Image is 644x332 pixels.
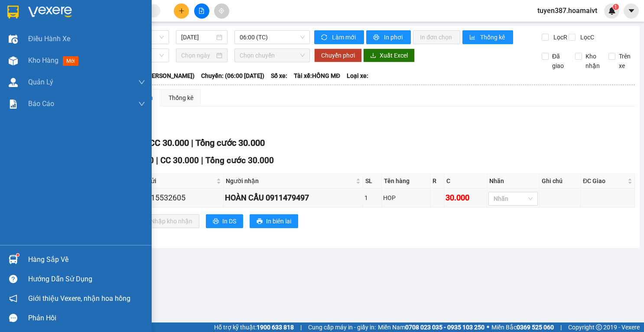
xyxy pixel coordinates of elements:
[206,214,243,228] button: printerIn DS
[226,176,354,186] span: Người nhận
[332,32,357,42] span: Làm mới
[624,3,639,19] button: caret-down
[28,253,145,266] div: Hàng sắp về
[194,3,209,19] button: file-add
[174,3,189,19] button: plus
[469,34,477,41] span: bar-chart
[7,6,19,19] img: logo-vxr
[179,8,185,14] span: plus
[444,174,487,188] th: C
[28,98,54,109] span: Báo cáo
[28,312,145,325] div: Phản hồi
[370,52,376,59] span: download
[213,218,219,225] span: printer
[373,34,381,41] span: printer
[28,293,130,304] span: Giới thiệu Vexere, nhận hoa hồng
[487,326,489,329] span: ⚪️
[480,32,506,42] span: Thống kê
[363,174,382,188] th: SL
[9,294,17,303] span: notification
[9,100,18,109] img: solution-icon
[214,322,294,332] span: Hỗ trợ kỹ thuật:
[28,77,53,87] span: Quản Lý
[560,322,562,332] span: |
[550,32,569,42] span: Lọc R
[582,52,603,71] span: Kho nhận
[28,273,145,286] div: Hướng dẫn sử dụng
[240,49,305,62] span: Chọn chuyến
[214,3,229,19] button: aim
[222,216,236,226] span: In DS
[430,174,444,188] th: R
[181,32,215,42] input: 14/08/2025
[583,176,626,186] span: ĐC Giao
[257,218,263,225] span: printer
[138,79,145,86] span: down
[608,7,616,15] img: icon-new-feature
[9,78,18,87] img: warehouse-icon
[9,314,17,322] span: message
[628,7,635,15] span: caret-down
[405,324,485,331] strong: 0708 023 035 - 0935 103 250
[380,51,408,60] span: Xuất Excel
[540,174,580,188] th: Ghi chú
[9,255,18,264] img: warehouse-icon
[517,324,554,331] strong: 0369 525 060
[218,8,224,14] span: aim
[491,322,554,332] span: Miền Bắc
[250,214,298,228] button: printerIn biên lai
[413,30,460,44] button: In đơn chọn
[613,4,619,10] sup: 1
[383,193,429,203] div: HOP
[195,138,265,148] span: Tổng cước 30.000
[378,322,485,332] span: Miền Nam
[9,275,17,283] span: question-circle
[549,52,569,71] span: Đã giao
[266,216,291,226] span: In biên lai
[160,155,199,165] span: CC 30.000
[201,155,203,165] span: |
[205,155,274,165] span: Tổng cước 30.000
[129,176,215,186] span: Người gửi
[321,34,329,41] span: sync
[63,56,78,66] span: mới
[240,31,305,44] span: 06:00 (TC)
[300,322,302,332] span: |
[314,30,364,44] button: syncLàm mới
[577,32,595,42] span: Lọc C
[191,138,193,148] span: |
[28,33,70,44] span: Điều hành xe
[294,71,340,81] span: Tài xế: HỒNG MĐ
[314,48,362,62] button: Chuyển phơi
[149,138,189,148] span: CC 30.000
[156,155,158,165] span: |
[271,71,287,81] span: Số xe:
[530,5,604,16] span: tuyen387.hoamaivt
[128,192,222,204] div: duc 0915532605
[596,324,602,330] span: copyright
[363,48,415,62] button: downloadXuất Excel
[225,192,361,204] div: HOÀN CẦU 0911479497
[366,30,411,44] button: printerIn phơi
[615,52,635,71] span: Trên xe
[347,71,368,81] span: Loại xe:
[198,8,205,14] span: file-add
[489,176,537,186] div: Nhãn
[308,322,376,332] span: Cung cấp máy in - giấy in:
[382,174,430,188] th: Tên hàng
[614,4,617,10] span: 1
[384,32,404,42] span: In phơi
[28,56,59,64] span: Kho hàng
[134,214,199,228] button: downloadNhập kho nhận
[257,324,294,331] strong: 1900 633 818
[9,56,18,65] img: warehouse-icon
[9,35,18,44] img: warehouse-icon
[201,71,264,81] span: Chuyến: (06:00 [DATE])
[138,100,145,107] span: down
[446,192,485,204] div: 30.000
[137,155,154,165] span: CR 0
[181,51,215,60] input: Chọn ngày
[462,30,513,44] button: bar-chartThống kê
[16,254,19,256] sup: 1
[169,93,193,103] div: Thống kê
